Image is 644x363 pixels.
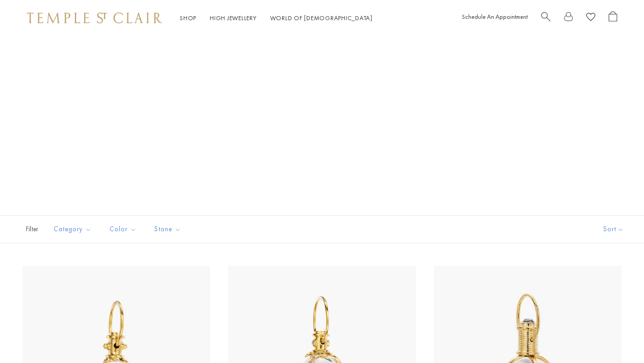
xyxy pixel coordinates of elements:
[180,14,196,22] a: ShopShop
[148,219,188,239] button: Stone
[103,219,143,239] button: Color
[609,11,617,25] a: Open Shopping Bag
[583,216,644,243] button: Show sort by
[541,11,551,25] a: Search
[150,224,188,235] span: Stone
[599,321,635,354] iframe: Gorgias live chat messenger
[49,224,98,235] span: Category
[27,13,162,23] img: Temple St. Clair
[47,219,98,239] button: Category
[105,224,143,235] span: Color
[180,13,373,24] nav: Main navigation
[462,13,528,21] a: Schedule An Appointment
[210,14,257,22] a: High JewelleryHigh Jewellery
[270,14,373,22] a: World of [DEMOGRAPHIC_DATA]World of [DEMOGRAPHIC_DATA]
[586,11,595,25] a: View Wishlist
